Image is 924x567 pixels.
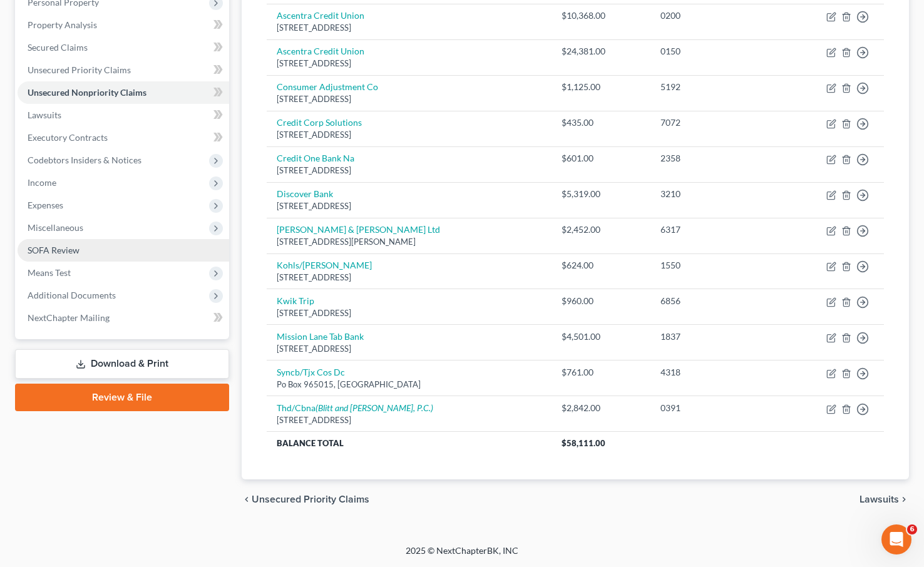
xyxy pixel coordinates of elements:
[277,188,333,199] a: Discover Bank
[28,200,63,210] span: Expenses
[562,259,640,272] div: $624.00
[28,64,131,75] span: Unsecured Priority Claims
[277,414,542,426] div: [STREET_ADDRESS]
[277,200,542,212] div: [STREET_ADDRESS]
[277,58,542,69] div: [STREET_ADDRESS]
[18,36,229,59] a: Secured Claims
[105,544,819,567] div: 2025 © NextChapterBK, INC
[316,402,433,413] i: (Blitt and [PERSON_NAME], P.C.)
[28,290,116,300] span: Additional Documents
[28,245,80,255] span: SOFA Review
[242,494,252,504] i: chevron_left
[660,9,769,22] div: 0200
[562,402,640,414] div: $2,842.00
[562,366,640,379] div: $761.00
[277,93,542,105] div: [STREET_ADDRESS]
[18,81,229,104] a: Unsecured Nonpriority Claims
[562,9,640,22] div: $10,368.00
[660,402,769,414] div: 0391
[660,295,769,307] div: 6856
[881,524,911,554] iframe: Intercom live chat
[15,384,229,411] a: Review & File
[562,116,640,129] div: $435.00
[277,295,314,306] a: Kwik Trip
[28,267,71,278] span: Means Test
[562,188,640,200] div: $5,319.00
[15,349,229,379] a: Download & Print
[28,110,61,120] span: Lawsuits
[562,223,640,236] div: $2,452.00
[28,312,110,323] span: NextChapter Mailing
[277,46,364,56] a: Ascentra Credit Union
[660,366,769,379] div: 4318
[18,307,229,329] a: NextChapter Mailing
[18,14,229,36] a: Property Analysis
[277,10,364,21] a: Ascentra Credit Union
[277,402,433,413] a: Thd/Cbna(Blitt and [PERSON_NAME], P.C.)
[660,330,769,343] div: 1837
[660,223,769,236] div: 6317
[562,330,640,343] div: $4,501.00
[18,104,229,126] a: Lawsuits
[277,129,542,141] div: [STREET_ADDRESS]
[267,432,552,454] th: Balance Total
[242,494,369,504] button: chevron_left Unsecured Priority Claims
[660,116,769,129] div: 7072
[277,153,354,163] a: Credit One Bank Na
[562,81,640,93] div: $1,125.00
[277,343,542,355] div: [STREET_ADDRESS]
[562,45,640,58] div: $24,381.00
[907,524,917,534] span: 6
[28,42,88,53] span: Secured Claims
[562,295,640,307] div: $960.00
[277,307,542,319] div: [STREET_ADDRESS]
[277,260,372,270] a: Kohls/[PERSON_NAME]
[28,177,56,188] span: Income
[18,239,229,262] a: SOFA Review
[28,155,141,165] span: Codebtors Insiders & Notices
[660,81,769,93] div: 5192
[18,59,229,81] a: Unsecured Priority Claims
[277,236,542,248] div: [STREET_ADDRESS][PERSON_NAME]
[277,367,345,377] a: Syncb/Tjx Cos Dc
[277,379,542,391] div: Po Box 965015, [GEOGRAPHIC_DATA]
[660,188,769,200] div: 3210
[28,19,97,30] span: Property Analysis
[562,438,605,448] span: $58,111.00
[660,259,769,272] div: 1550
[277,117,362,128] a: Credit Corp Solutions
[277,22,542,34] div: [STREET_ADDRESS]
[860,494,899,504] span: Lawsuits
[660,45,769,58] div: 0150
[860,494,909,504] button: Lawsuits chevron_right
[277,81,378,92] a: Consumer Adjustment Co
[660,152,769,165] div: 2358
[28,132,108,143] span: Executory Contracts
[277,165,542,176] div: [STREET_ADDRESS]
[28,87,146,98] span: Unsecured Nonpriority Claims
[18,126,229,149] a: Executory Contracts
[277,272,542,283] div: [STREET_ADDRESS]
[899,494,909,504] i: chevron_right
[277,331,364,342] a: Mission Lane Tab Bank
[28,222,83,233] span: Miscellaneous
[252,494,369,504] span: Unsecured Priority Claims
[277,224,440,235] a: [PERSON_NAME] & [PERSON_NAME] Ltd
[562,152,640,165] div: $601.00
